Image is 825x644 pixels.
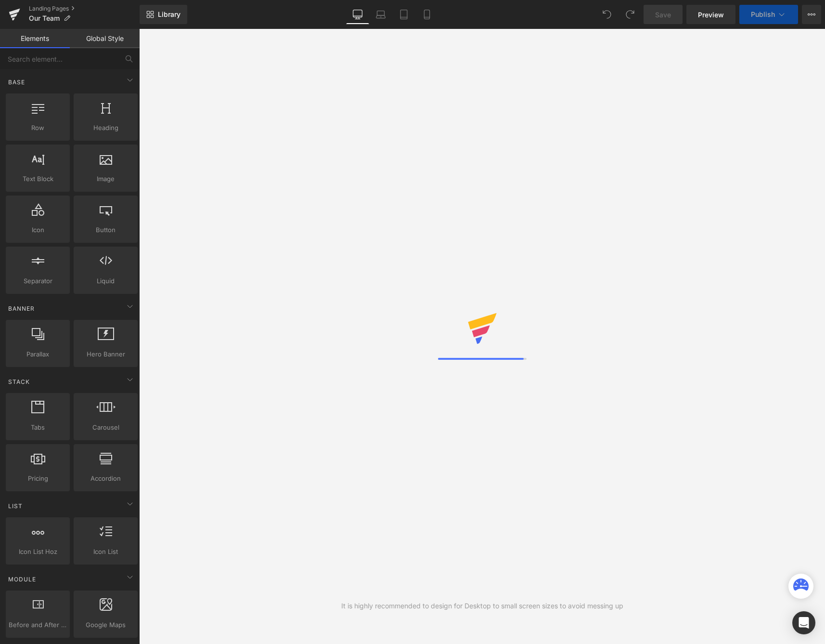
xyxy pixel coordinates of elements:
span: Pricing [9,473,67,484]
a: Laptop [369,5,392,24]
span: Button [77,225,135,235]
span: Row [9,123,67,133]
span: Google Maps [77,620,135,630]
span: Liquid [77,276,135,286]
a: Tablet [392,5,415,24]
button: Redo [620,5,640,24]
a: New Library [140,5,187,24]
span: Hero Banner [77,349,135,359]
a: Landing Pages [29,5,140,13]
span: Banner [7,304,36,313]
span: Carousel [77,422,135,433]
div: It is highly recommended to design for Desktop to small screen sizes to avoid messing up [341,601,623,611]
span: Module [7,575,37,584]
a: Desktop [346,5,369,24]
button: More [802,5,821,24]
span: Save [655,10,671,20]
span: Heading [77,123,135,133]
span: Our Team [29,14,60,22]
a: Global Style [70,29,140,48]
span: Separator [9,276,67,286]
span: Stack [7,377,31,386]
span: Base [7,78,26,87]
span: Image [77,174,135,184]
span: Library [158,10,180,19]
span: Preview [698,10,724,20]
a: Preview [686,5,735,24]
span: Icon [9,225,67,235]
a: Mobile [415,5,438,24]
button: Publish [739,5,798,24]
span: Publish [751,11,775,18]
span: Accordion [77,473,135,484]
span: Before and After Images [9,620,67,630]
span: Parallax [9,349,67,359]
span: Icon List [77,547,135,557]
span: List [7,501,24,511]
span: Text Block [9,174,67,184]
span: Tabs [9,422,67,433]
button: Undo [597,5,617,24]
span: Icon List Hoz [9,547,67,557]
div: Open Intercom Messenger [792,611,815,634]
